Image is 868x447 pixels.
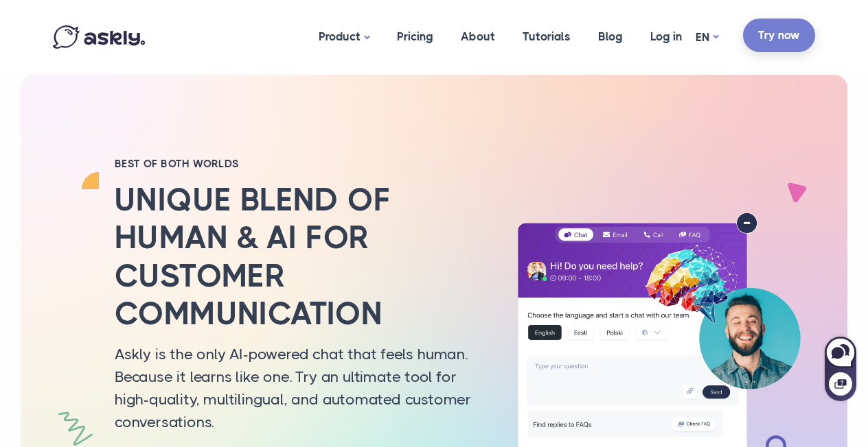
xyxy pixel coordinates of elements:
[743,19,815,52] a: Try now
[584,3,637,70] a: Blog
[383,3,447,70] a: Pricing
[637,3,696,70] a: Log in
[53,25,145,49] img: Askly
[305,3,383,71] a: Product
[823,334,858,402] iframe: Askly chat
[696,27,718,47] a: EN
[115,343,486,433] p: Askly is the only AI-powered chat that feels human. Because it learns like one. Try an ultimate t...
[447,3,509,70] a: About
[115,157,486,171] h2: BEST OF BOTH WORLDS
[509,3,584,70] a: Tutorials
[115,181,486,333] h2: Unique blend of human & AI for customer communication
